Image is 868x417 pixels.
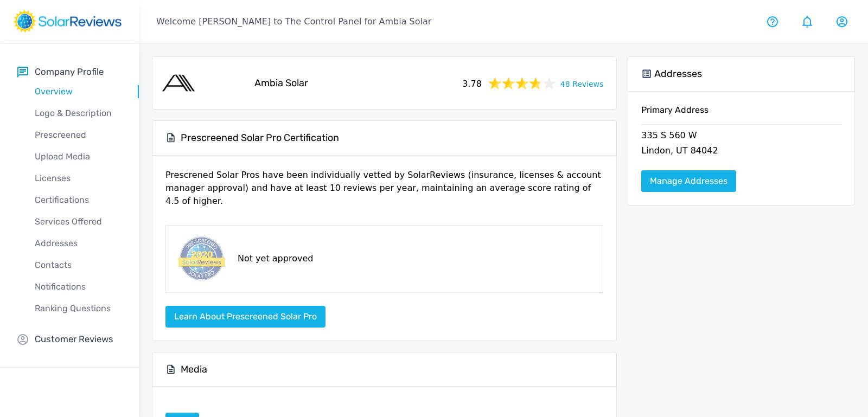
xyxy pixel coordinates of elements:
p: Prescreened [17,129,139,142]
a: Upload Media [17,146,139,168]
a: Services Offered [17,211,139,233]
p: Contacts [17,259,139,272]
h5: Ambia Solar [254,77,308,89]
h5: Media [181,363,207,376]
p: Not yet approved [238,252,313,265]
p: Prescrened Solar Pros have been individually vetted by SolarReviews (insurance, licenses & accoun... [165,169,603,216]
img: prescreened-badge.png [175,234,227,284]
a: Ranking Questions [17,298,139,319]
p: Services Offered [17,215,139,228]
p: Ranking Questions [17,302,139,315]
p: Company Profile [35,65,104,79]
p: Addresses [17,237,139,250]
h6: Primary Address [641,105,841,124]
a: Contacts [17,254,139,276]
a: Manage Addresses [641,170,736,192]
a: Prescreened [17,124,139,146]
button: Learn about Prescreened Solar Pro [165,306,325,328]
p: Upload Media [17,150,139,163]
p: Overview [17,85,139,98]
h5: Addresses [654,68,702,80]
p: Certifications [17,194,139,207]
h5: Prescreened Solar Pro Certification [181,132,339,144]
a: Overview [17,81,139,102]
a: Logo & Description [17,102,139,124]
p: Licenses [17,172,139,185]
p: Logo & Description [17,107,139,120]
p: Welcome [PERSON_NAME] to The Control Panel for Ambia Solar [156,15,431,28]
a: Addresses [17,233,139,254]
p: Customer Reviews [35,332,113,346]
a: Certifications [17,189,139,211]
a: Notifications [17,276,139,298]
p: Notifications [17,280,139,293]
a: 48 Reviews [560,76,604,90]
p: Lindon, UT 84042 [641,144,841,159]
a: Learn about Prescreened Solar Pro [165,311,325,322]
span: 3.78 [462,75,482,91]
a: Licenses [17,168,139,189]
p: 335 S 560 W [641,129,841,144]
